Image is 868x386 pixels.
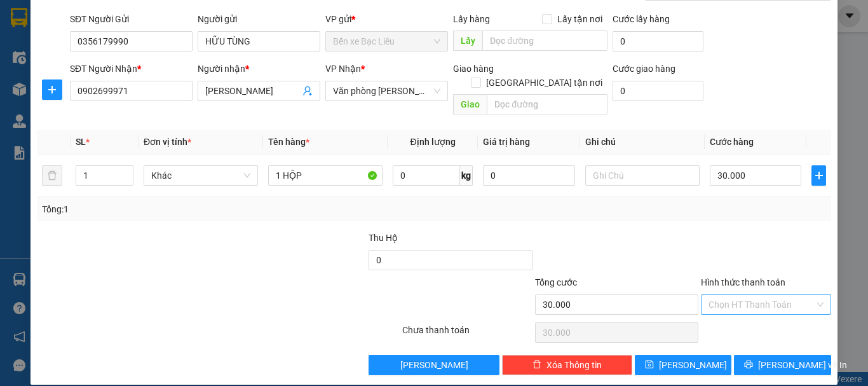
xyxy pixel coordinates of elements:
span: Bến xe Bạc Liêu [333,32,440,51]
span: Tổng cước [535,277,577,287]
span: printer [744,360,753,370]
span: Đơn vị tính [144,137,191,147]
span: Cước hàng [710,137,754,147]
span: Định lượng [410,137,455,147]
span: Lấy tận nơi [552,12,607,26]
span: Giao hàng [453,64,494,74]
div: Chưa thanh toán [401,323,534,345]
input: Dọc đường [487,94,607,114]
label: Cước lấy hàng [613,14,670,24]
input: Cước lấy hàng [613,31,703,52]
span: [PERSON_NAME] và In [758,358,847,372]
div: VP gửi [325,12,448,26]
input: VD: Bàn, Ghế [268,165,383,186]
span: Khác [151,166,250,185]
span: kg [460,165,473,186]
input: Cước giao hàng [613,81,703,101]
button: plus [811,165,826,186]
span: Lấy hàng [453,14,490,24]
button: printer[PERSON_NAME] và In [734,355,831,375]
div: Người nhận [198,62,320,76]
span: plus [43,85,62,95]
span: SL [76,137,86,147]
input: Dọc đường [482,31,607,51]
span: Lấy [453,31,482,51]
span: delete [532,360,541,370]
button: delete [42,165,62,186]
span: user-add [302,86,313,96]
div: Người gửi [198,12,320,26]
span: [GEOGRAPHIC_DATA] tận nơi [481,76,607,90]
span: Văn phòng Hồ Chí Minh [333,81,440,100]
label: Cước giao hàng [613,64,675,74]
span: [PERSON_NAME] [400,358,468,372]
span: plus [812,170,825,181]
span: VP Nhận [325,64,361,74]
span: Tên hàng [268,137,309,147]
button: save[PERSON_NAME] [635,355,732,375]
input: Ghi Chú [585,165,700,186]
label: Hình thức thanh toán [701,277,785,287]
span: Xóa Thông tin [546,358,602,372]
div: SĐT Người Nhận [70,62,193,76]
span: Giao [453,94,487,114]
button: deleteXóa Thông tin [502,355,632,375]
div: Tổng: 1 [42,202,336,216]
span: Thu Hộ [369,233,398,243]
span: save [645,360,654,370]
span: Giá trị hàng [483,137,530,147]
th: Ghi chú [580,130,705,155]
span: [PERSON_NAME] [659,358,727,372]
button: plus [42,79,62,100]
button: [PERSON_NAME] [369,355,499,375]
div: SĐT Người Gửi [70,12,193,26]
input: 0 [483,165,574,186]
